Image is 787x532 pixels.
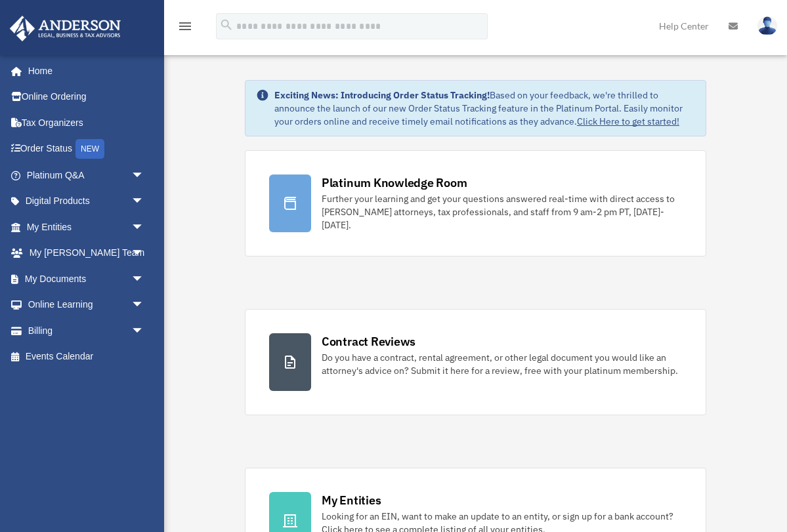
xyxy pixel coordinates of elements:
span: arrow_drop_down [131,162,158,189]
img: User Pic [757,16,777,35]
a: Online Learningarrow_drop_down [9,292,164,318]
span: arrow_drop_down [131,188,158,215]
div: Further your learning and get your questions answered real-time with direct access to [PERSON_NAM... [322,192,682,232]
span: arrow_drop_down [131,317,158,344]
a: menu [177,23,193,34]
span: arrow_drop_down [131,240,158,267]
div: Based on your feedback, we're thrilled to announce the launch of our new Order Status Tracking fe... [274,89,695,128]
div: My Entities [322,492,381,508]
div: NEW [75,139,104,159]
div: Platinum Knowledge Room [322,174,467,191]
a: Platinum Knowledge Room Further your learning and get your questions answered real-time with dire... [245,150,706,256]
a: My Entitiesarrow_drop_down [9,214,164,240]
i: search [219,18,234,32]
a: Click Here to get started! [577,115,679,127]
span: arrow_drop_down [131,266,158,293]
a: My [PERSON_NAME] Teamarrow_drop_down [9,240,164,266]
a: Billingarrow_drop_down [9,317,164,344]
a: Home [9,58,158,84]
div: Do you have a contract, rental agreement, or other legal document you would like an attorney's ad... [322,351,682,377]
i: menu [177,18,193,34]
img: Anderson Advisors Platinum Portal [6,16,125,41]
a: Contract Reviews Do you have a contract, rental agreement, or other legal document you would like... [245,309,706,415]
a: Digital Productsarrow_drop_down [9,188,164,215]
a: Order StatusNEW [9,136,164,163]
span: arrow_drop_down [131,292,158,319]
a: My Documentsarrow_drop_down [9,266,164,292]
a: Platinum Q&Aarrow_drop_down [9,162,164,188]
a: Tax Organizers [9,110,164,136]
span: arrow_drop_down [131,214,158,241]
a: Events Calendar [9,344,164,370]
a: Online Ordering [9,84,164,110]
strong: Exciting News: Introducing Order Status Tracking! [274,89,490,101]
div: Contract Reviews [322,333,415,350]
